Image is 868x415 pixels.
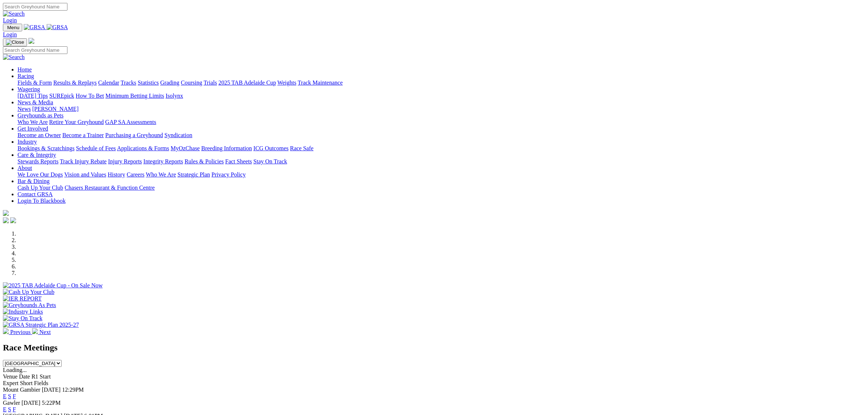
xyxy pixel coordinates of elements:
a: Weights [277,79,296,86]
a: SUREpick [49,93,74,99]
span: Menu [7,25,19,30]
a: Next [32,329,51,335]
a: Integrity Reports [143,158,183,164]
img: Search [3,11,25,17]
a: Who We Are [146,171,176,178]
a: Careers [126,171,144,178]
a: Coursing [181,79,202,86]
span: Next [39,329,51,335]
img: chevron-right-pager-white.svg [32,328,38,334]
input: Search [3,46,67,54]
a: Login [3,17,17,23]
div: Greyhounds as Pets [17,119,865,125]
a: Racing [17,73,34,79]
a: E [3,406,7,412]
img: GRSA [47,24,68,31]
a: Become an Owner [17,132,61,138]
a: MyOzChase [171,145,200,151]
a: Isolynx [166,93,183,99]
span: Mount Gambier [3,387,40,393]
a: [PERSON_NAME] [32,106,78,112]
a: Previous [3,329,32,335]
img: Close [6,39,24,45]
input: Search [3,3,67,11]
a: Retire Your Greyhound [49,119,104,125]
img: Search [3,54,25,61]
a: Track Maintenance [298,79,343,86]
a: Statistics [138,79,159,86]
a: Who We Are [17,119,48,125]
a: Grading [160,79,179,86]
span: Fields [34,380,48,386]
a: Contact GRSA [17,191,52,197]
a: Breeding Information [201,145,252,151]
a: S [8,406,11,412]
img: GRSA [24,24,45,31]
a: Bookings & Scratchings [17,145,74,151]
a: Fact Sheets [225,158,252,164]
a: ICG Outcomes [253,145,288,151]
a: GAP SA Assessments [105,119,156,125]
img: 2025 TAB Adelaide Cup - On Sale Now [3,282,103,289]
a: Results & Replays [53,79,97,86]
a: History [108,171,125,178]
a: How To Bet [76,93,104,99]
button: Toggle navigation [3,24,22,31]
div: Industry [17,145,865,152]
a: [DATE] Tips [17,93,48,99]
div: Bar & Dining [17,185,865,191]
a: 2025 TAB Adelaide Cup [218,79,276,86]
span: Venue [3,373,17,380]
div: Care & Integrity [17,158,865,165]
a: F [13,393,16,399]
a: Rules & Policies [184,158,224,164]
span: 5:22PM [42,400,61,406]
button: Toggle navigation [3,38,27,46]
a: Privacy Policy [211,171,246,178]
a: S [8,393,11,399]
a: Syndication [164,132,192,138]
a: F [13,406,16,412]
span: Date [19,373,30,380]
img: Cash Up Your Club [3,289,54,295]
img: logo-grsa-white.png [3,210,9,216]
img: logo-grsa-white.png [28,38,34,44]
a: Minimum Betting Limits [105,93,164,99]
a: Industry [17,139,37,145]
img: Stay On Track [3,315,42,322]
a: Race Safe [290,145,313,151]
a: Become a Trainer [62,132,104,138]
a: Get Involved [17,125,48,132]
a: Chasers Restaurant & Function Centre [65,185,155,191]
img: Greyhounds As Pets [3,302,56,309]
a: About [17,165,32,171]
a: We Love Our Dogs [17,171,63,178]
a: Login To Blackbook [17,198,66,204]
span: Previous [10,329,31,335]
a: Injury Reports [108,158,142,164]
a: Vision and Values [64,171,106,178]
span: 12:29PM [62,387,84,393]
a: Track Injury Rebate [60,158,106,164]
a: News [17,106,31,112]
span: R1 Start [31,373,51,380]
a: Cash Up Your Club [17,185,63,191]
div: Get Involved [17,132,865,139]
a: News & Media [17,99,53,105]
a: E [3,393,7,399]
img: IER REPORT [3,295,42,302]
a: Calendar [98,79,119,86]
a: Login [3,31,17,38]
img: facebook.svg [3,217,9,223]
a: Trials [203,79,217,86]
a: Purchasing a Greyhound [105,132,163,138]
a: Tracks [121,79,136,86]
a: Stay On Track [253,158,287,164]
h2: Race Meetings [3,343,865,353]
img: GRSA Strategic Plan 2025-27 [3,322,79,328]
a: Home [17,66,32,73]
div: About [17,171,865,178]
a: Stewards Reports [17,158,58,164]
div: Wagering [17,93,865,99]
a: Fields & Form [17,79,52,86]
